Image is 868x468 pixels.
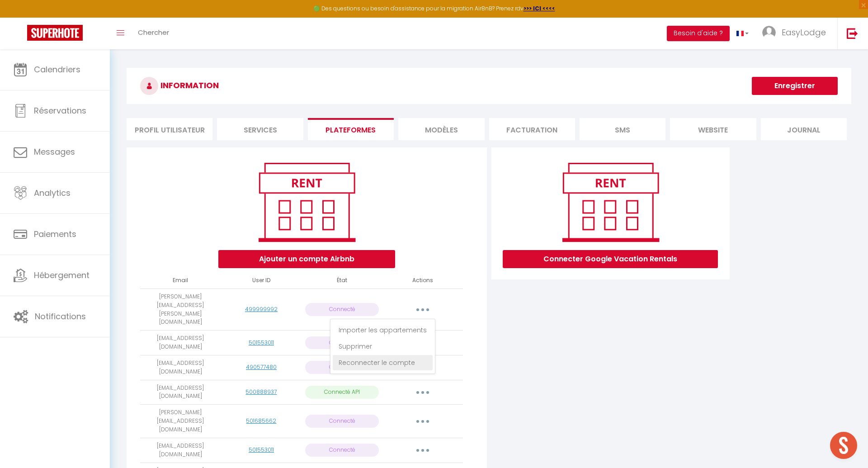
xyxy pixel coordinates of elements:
[762,26,776,39] img: ...
[34,228,76,240] span: Paiements
[127,118,212,140] li: Profil Utilisateur
[305,386,379,399] p: Connecté API
[140,380,221,405] td: [EMAIL_ADDRESS][DOMAIN_NAME]
[34,187,71,199] span: Analytics
[305,336,379,350] p: Connecté
[140,288,221,330] td: [PERSON_NAME][EMAIL_ADDRESS][PERSON_NAME][DOMAIN_NAME]
[140,405,221,438] td: [PERSON_NAME][EMAIL_ADDRESS][DOMAIN_NAME]
[503,250,718,268] button: Connecter Google Vacation Rentals
[489,118,575,140] li: Facturation
[580,118,665,140] li: SMS
[752,77,838,95] button: Enregistrer
[246,417,276,425] a: 501685662
[35,311,86,322] span: Notifications
[553,159,668,246] img: rent.png
[34,269,90,281] span: Hébergement
[524,5,555,12] a: >>> ICI <<<<
[131,18,176,49] a: Chercher
[140,331,221,355] td: [EMAIL_ADDRESS][DOMAIN_NAME]
[34,146,75,157] span: Messages
[245,305,278,313] a: 499999992
[34,64,80,75] span: Calendriers
[249,159,364,246] img: rent.png
[218,250,395,268] button: Ajouter un compte Airbnb
[333,355,433,370] a: Reconnecter le compte
[249,446,274,454] a: 501553011
[305,303,379,316] p: Connecté
[830,432,857,459] div: Ouvrir le chat
[138,28,169,37] span: Chercher
[245,388,277,396] a: 500888937
[782,27,826,38] span: EasyLodge
[249,339,274,346] a: 501553011
[27,25,83,41] img: Super Booking
[302,273,382,288] th: État
[305,415,379,428] p: Connecté
[670,118,756,140] li: website
[246,363,277,371] a: 490577480
[305,444,379,457] p: Connecté
[333,339,433,354] a: Supprimer
[667,26,730,41] button: Besoin d'aide ?
[761,118,847,140] li: Journal
[217,118,303,140] li: Services
[755,18,837,49] a: ... EasyLodge
[34,105,86,116] span: Réservations
[221,273,302,288] th: User ID
[333,322,433,338] a: Importer les appartements
[847,28,858,39] img: logout
[140,355,221,380] td: [EMAIL_ADDRESS][DOMAIN_NAME]
[305,361,379,374] p: Connecté
[398,118,484,140] li: MODÈLES
[127,68,851,104] h3: INFORMATION
[382,273,463,288] th: Actions
[308,118,394,140] li: Plateformes
[140,273,221,288] th: Email
[140,438,221,463] td: [EMAIL_ADDRESS][DOMAIN_NAME]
